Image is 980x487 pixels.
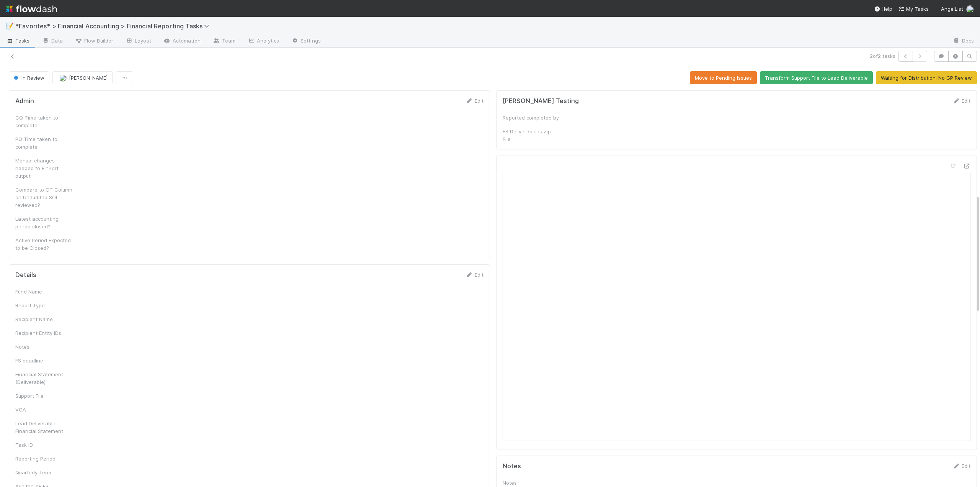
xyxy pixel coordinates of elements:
div: Manual changes needed to FinPort output [15,157,73,180]
div: Recipient Entity IDs [15,329,73,337]
a: My Tasks [898,5,929,13]
div: Notes [15,343,73,351]
a: Layout [119,35,157,48]
a: Automation [157,35,207,48]
div: Financial Statement (Deliverable) [15,371,73,386]
span: In Review [12,75,44,81]
div: PQ Time taken to complete [15,135,73,151]
a: Flow Builder [69,35,119,48]
span: Flow Builder [75,37,113,44]
img: logo-inverted-e16ddd16eac7371096b0.svg [6,2,57,15]
span: AngelList [941,6,963,12]
div: Fund Name [15,288,73,295]
img: avatar_705f3a58-2659-4f93-91ad-7a5be837418b.png [966,5,974,13]
a: Edit [465,98,483,104]
div: Notes [503,479,560,487]
span: *Favorites* > Financial Accounting > Financial Reporting Tasks [15,22,213,30]
span: 2 of 2 tasks [870,52,895,60]
span: Tasks [6,37,30,44]
div: VCA [15,406,73,413]
div: FS Deliverable is Zip File [503,128,560,143]
div: Lead Deliverable Financial Statement [15,420,73,435]
div: Support File [15,392,73,400]
span: 📝 [6,23,14,29]
img: avatar_705f3a58-2659-4f93-91ad-7a5be837418b.png [59,74,67,82]
div: Report Type [15,302,73,309]
a: Analytics [242,35,285,48]
span: My Tasks [898,6,929,12]
div: Help [874,5,892,13]
button: Waiting for Distribution: No GP Review [876,71,977,84]
h5: Details [15,271,36,279]
div: Task ID [15,441,73,449]
h5: [PERSON_NAME] Testing [503,97,579,105]
a: Settings [285,35,327,48]
button: In Review [9,71,49,84]
div: CQ Time taken to complete [15,114,73,129]
a: Team [207,35,242,48]
div: FS deadline [15,357,73,364]
div: Recipient Name [15,315,73,323]
div: Active Period Expected to be Closed? [15,236,73,252]
div: Reported completed by [503,114,560,121]
h5: Admin [15,97,34,105]
a: Docs [947,35,980,48]
a: Edit [952,98,970,104]
div: Compare to CT Column on Unaudited SOI reviewed? [15,186,73,209]
div: Quarterly Term [15,469,73,476]
button: [PERSON_NAME] [52,71,113,84]
a: Data [36,35,69,48]
button: Move to Pending Issues [690,71,757,84]
a: Edit [952,463,970,469]
span: [PERSON_NAME] [69,75,108,81]
div: Reporting Period [15,455,73,462]
h5: Notes [503,462,521,470]
div: Latest accounting period closed? [15,215,73,230]
a: Edit [465,272,483,278]
button: Transform Support File to Lead Deliverable [760,71,873,84]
